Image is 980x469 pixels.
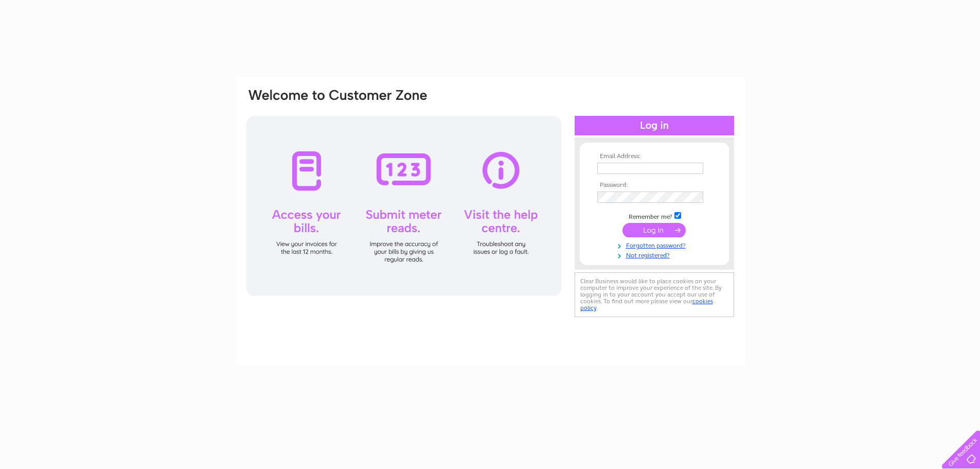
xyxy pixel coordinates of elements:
a: Not registered? [597,250,714,259]
a: cookies policy [580,298,713,311]
input: Submit [622,223,686,237]
a: Forgotten password? [597,240,714,250]
th: Email Address: [595,153,714,160]
td: Remember me? [595,211,714,221]
div: Clear Business would like to place cookies on your computer to improve your experience of the sit... [575,272,734,317]
th: Password: [595,182,714,189]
